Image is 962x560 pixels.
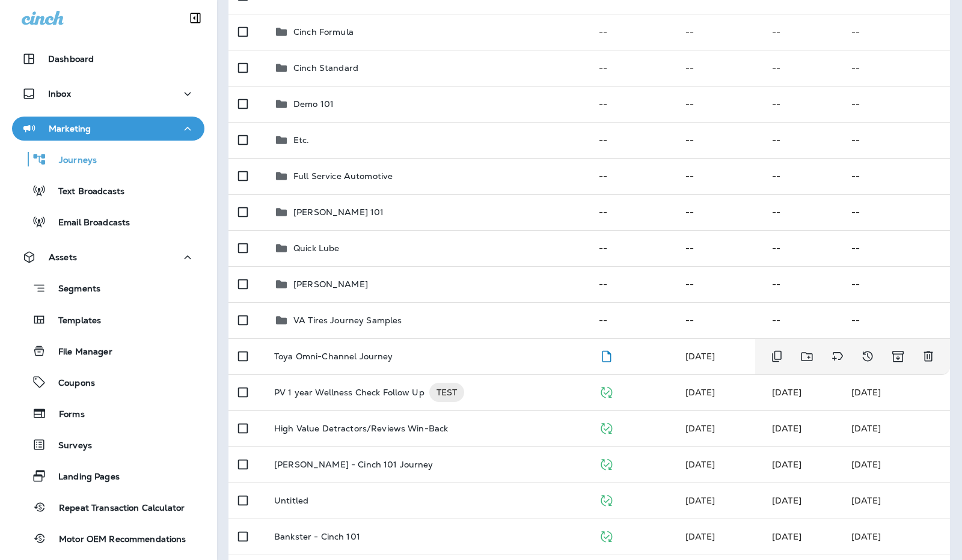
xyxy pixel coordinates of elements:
[589,50,676,86] td: --
[762,194,842,230] td: --
[12,245,204,269] button: Assets
[12,432,204,457] button: Surveys
[842,194,950,230] td: --
[599,386,614,397] span: Published
[429,386,465,398] span: TEST
[12,209,204,234] button: Email Broadcasts
[46,186,124,198] p: Text Broadcasts
[685,351,715,362] span: Amatoya Ribail
[599,422,614,433] span: Published
[685,459,715,470] span: Gary Burch
[772,495,801,506] span: Unknown
[274,352,393,361] p: Toya Omni-Channel Journey
[685,531,715,542] span: Matt Banks
[47,503,185,514] p: Repeat Transaction Calculator
[589,14,676,50] td: --
[826,344,850,369] button: Add tags
[46,315,101,327] p: Templates
[842,158,950,194] td: --
[842,519,950,555] td: [DATE]
[47,534,186,546] p: Motor OEM Recommendations
[842,50,950,86] td: --
[685,423,715,434] span: Adam Pitcher
[589,158,676,194] td: --
[842,410,950,446] td: [DATE]
[46,347,112,358] p: File Manager
[12,147,204,172] button: Journeys
[293,171,393,181] p: Full Service Automotive
[46,218,130,229] p: Email Broadcasts
[676,230,762,266] td: --
[429,383,465,402] div: TEST
[762,158,842,194] td: --
[12,370,204,395] button: Coupons
[599,458,614,469] span: Published
[293,315,402,325] p: VA Tires Journey Samples
[676,122,762,158] td: --
[293,63,358,73] p: Cinch Standard
[274,496,308,505] p: Untitled
[599,350,614,361] span: Draft
[676,50,762,86] td: --
[842,302,950,338] td: --
[762,122,842,158] td: --
[762,50,842,86] td: --
[12,117,204,141] button: Marketing
[795,344,820,369] button: Move to folder
[589,86,676,122] td: --
[293,27,354,37] p: Cinch Formula
[12,178,204,203] button: Text Broadcasts
[685,495,715,506] span: Jared Rich
[856,344,880,369] button: View Changelog
[842,482,950,519] td: [DATE]
[46,472,120,483] p: Landing Pages
[762,86,842,122] td: --
[293,243,339,253] p: Quick Lube
[842,86,950,122] td: --
[685,387,715,398] span: Sarah Paxman
[293,207,384,217] p: [PERSON_NAME] 101
[46,284,100,296] p: Segments
[293,279,368,289] p: [PERSON_NAME]
[842,374,950,410] td: [DATE]
[293,135,310,145] p: Etc.
[293,99,334,109] p: Demo 101
[274,460,434,469] p: [PERSON_NAME] - Cinch 101 Journey
[589,266,676,302] td: --
[47,409,85,421] p: Forms
[676,194,762,230] td: --
[772,531,801,542] span: Matt Banks
[12,47,204,71] button: Dashboard
[12,275,204,301] button: Segments
[48,89,71,99] p: Inbox
[589,302,676,338] td: --
[676,86,762,122] td: --
[274,532,360,541] p: Bankster - Cinch 101
[676,266,762,302] td: --
[274,383,424,402] p: PV 1 year Wellness Check Follow Up
[274,424,448,433] p: High Value Detractors/Reviews Win-Back
[772,459,801,470] span: Gary Burch
[772,423,801,434] span: Adam Pitcher
[12,338,204,364] button: File Manager
[599,530,614,541] span: Published
[48,54,94,64] p: Dashboard
[46,440,92,452] p: Surveys
[12,526,204,551] button: Motor OEM Recommendations
[12,401,204,426] button: Forms
[589,194,676,230] td: --
[12,463,204,488] button: Landing Pages
[886,344,910,369] button: Archive
[49,252,77,262] p: Assets
[762,230,842,266] td: --
[762,14,842,50] td: --
[916,344,940,369] button: Delete
[589,230,676,266] td: --
[676,158,762,194] td: --
[842,446,950,482] td: [DATE]
[842,266,950,302] td: --
[46,378,95,389] p: Coupons
[599,494,614,505] span: Published
[12,82,204,106] button: Inbox
[762,302,842,338] td: --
